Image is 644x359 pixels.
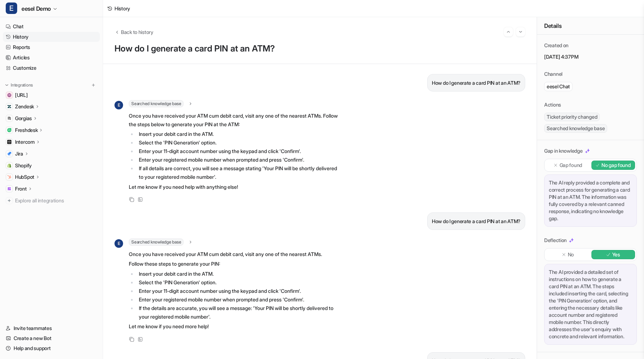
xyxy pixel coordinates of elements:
p: Freshdesk [15,127,38,134]
span: E [114,239,123,248]
button: Go to next session [516,27,525,36]
img: Jira [7,152,11,156]
img: explore all integrations [6,197,13,204]
a: Invite teammates [3,323,100,333]
p: Deflection [544,237,567,244]
p: No [568,251,574,258]
span: Searched knowledge base [129,238,184,246]
p: HubSpot [15,173,34,181]
p: eesel Chat [547,83,570,90]
p: Created on [544,42,569,49]
img: docs.eesel.ai [7,93,11,97]
p: Gap in knowledge [544,147,583,154]
span: Searched knowledge base [129,100,184,107]
li: Insert your debit card in the ATM. [137,270,338,278]
p: [DATE] 4:37PM [544,53,637,60]
p: Actions [544,101,561,108]
span: [URL] [15,92,28,99]
img: expand menu [4,83,9,88]
li: If the details are accurate, you will see a message: 'Your PIN will be shortly delivered to your ... [137,304,338,321]
p: Gap found [560,162,582,169]
img: Shopify [7,163,11,168]
p: Let me know if you need more help! [129,322,338,331]
a: Articles [3,53,100,63]
li: Enter your 11-digit account number using the keypad and click 'Confirm'. [137,147,338,156]
li: Enter your 11-digit account number using the keypad and click 'Confirm'. [137,287,338,295]
div: Details [537,17,644,35]
a: ShopifyShopify [3,161,100,171]
p: Yes [612,251,620,258]
p: How do I generate a card PIN at an ATM? [432,79,521,87]
span: Explore all integrations [15,195,97,206]
a: History [3,32,100,42]
img: Front [7,187,11,191]
button: Back to history [114,28,153,36]
img: Freshdesk [7,128,11,132]
img: Intercom [7,140,11,144]
div: History [114,5,130,12]
div: The AI reply provided a complete and correct process for generating a card PIN at an ATM. The inf... [544,174,637,227]
li: If all details are correct, you will see a message stating 'Your PIN will be shortly delivered to... [137,164,338,181]
p: Channel [544,70,562,78]
img: Next session [518,29,523,35]
img: menu_add.svg [91,83,96,88]
span: Searched knowledge base [544,124,607,133]
a: Reports [3,42,100,52]
button: Go to previous session [504,27,513,36]
span: E [6,3,17,14]
span: Ticket priority changed [544,113,600,121]
div: The AI provided a detailed set of instructions on how to generate a card PIN at an ATM. The steps... [544,264,637,345]
span: Back to history [121,28,153,36]
a: Customize [3,63,100,73]
button: Integrations [3,82,35,89]
img: Gorgias [7,116,11,121]
p: Let me know if you need help with anything else! [129,183,338,191]
p: Follow these steps to generate your PIN: [129,260,338,268]
span: eesel Demo [21,4,51,14]
p: Zendesk [15,103,34,110]
li: Enter your registered mobile number when prompted and press 'Confirm'. [137,295,338,304]
p: How do I generate a card PIN at an ATM? [114,44,525,54]
img: HubSpot [7,175,11,179]
li: Enter your registered mobile number when prompted and press 'Confirm'. [137,156,338,164]
img: Previous session [506,29,511,35]
p: Integrations [11,82,33,88]
p: Once you have received your ATM cum debit card, visit any one of the nearest ATMs. [129,250,338,259]
li: Insert your debit card in the ATM. [137,130,338,138]
a: Create a new Bot [3,333,100,343]
span: E [114,101,123,109]
a: Help and support [3,343,100,353]
p: Front [15,185,27,192]
p: How do I generate a card PIN at an ATM? [432,217,521,226]
p: Once you have received your ATM cum debit card, visit any one of the nearest ATMs. Follow the ste... [129,112,338,129]
a: docs.eesel.ai[URL] [3,90,100,100]
span: Shopify [15,162,32,169]
p: Gorgias [15,115,32,122]
a: Chat [3,21,100,31]
p: No gap found [601,162,631,169]
a: Explore all integrations [3,196,100,206]
li: Select the 'PIN Generation' option. [137,278,338,287]
p: Intercom [15,138,35,146]
p: Jira [15,150,23,157]
li: Select the 'PIN Generation' option. [137,138,338,147]
img: Zendesk [7,104,11,109]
